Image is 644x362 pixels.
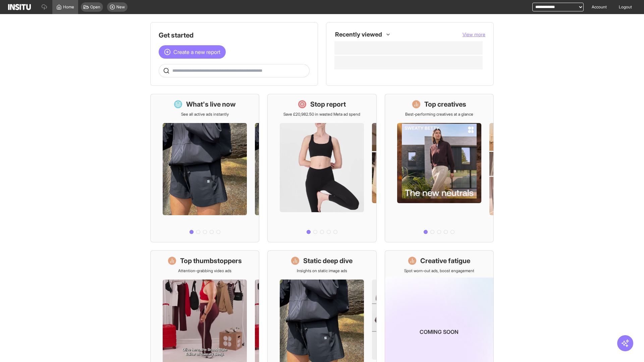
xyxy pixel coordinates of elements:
h1: Top thumbstoppers [180,256,242,265]
span: View more [463,32,485,37]
button: View more [463,31,485,38]
p: Best-performing creatives at a glance [405,112,473,117]
a: What's live nowSee all active ads instantly [150,94,259,242]
a: Top creativesBest-performing creatives at a glance [385,94,494,242]
img: Logo [8,4,31,10]
p: Save £20,982.50 in wasted Meta ad spend [283,112,360,117]
h1: Stop report [310,100,346,109]
span: Home [63,4,74,10]
a: Stop reportSave £20,982.50 in wasted Meta ad spend [267,94,376,242]
h1: Static deep dive [303,256,353,265]
span: Open [90,4,100,10]
span: Create a new report [173,48,220,56]
h1: Top creatives [424,100,466,109]
h1: What's live now [186,100,236,109]
p: Attention-grabbing video ads [178,268,231,274]
p: Insights on static image ads [297,268,347,274]
p: See all active ads instantly [181,112,229,117]
span: New [116,4,125,10]
button: Create a new report [159,45,226,59]
h1: Get started [159,31,310,40]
